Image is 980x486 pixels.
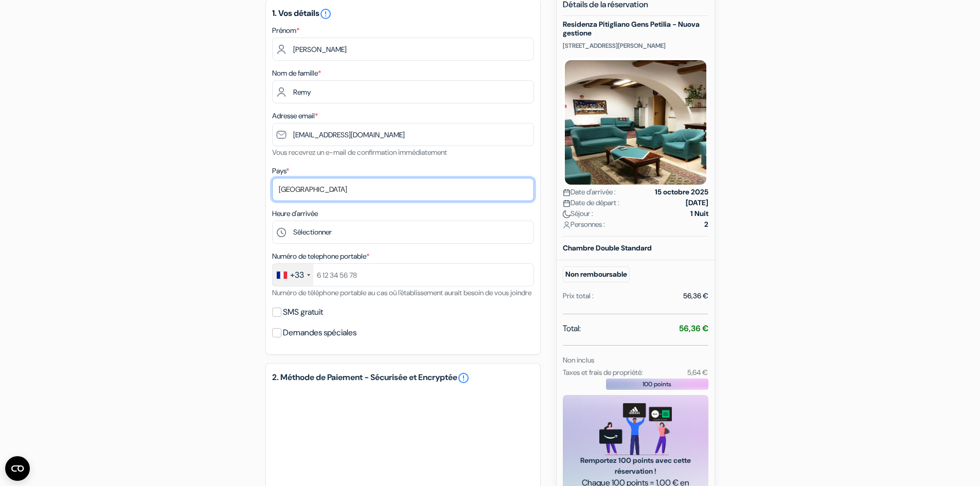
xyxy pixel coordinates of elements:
p: [STREET_ADDRESS][PERSON_NAME] [563,42,708,50]
strong: 1 Nuit [690,208,708,219]
small: Taxes et frais de propriété: [563,368,643,377]
span: Date d'arrivée : [563,187,616,197]
input: Entrer le nom de famille [272,80,534,103]
span: Total: [563,322,581,335]
strong: 2 [704,219,708,230]
a: error_outline [457,372,470,384]
input: 6 12 34 56 78 [272,263,534,286]
div: +33 [290,269,304,281]
h5: Residenza Pitigliano Gens Petilia - Nuova gestione [563,20,708,38]
input: Entrer adresse e-mail [272,123,534,146]
strong: [DATE] [686,197,708,208]
label: Heure d'arrivée [272,208,318,219]
img: calendar.svg [563,189,571,196]
small: Numéro de téléphone portable au cas où l'établissement aurait besoin de vous joindre [272,288,531,297]
small: Non inclus [563,355,594,365]
label: Numéro de telephone portable [272,251,369,262]
img: moon.svg [563,210,571,218]
strong: 56,36 € [679,323,708,334]
small: 5,64 € [687,368,708,377]
label: Nom de famille [272,68,321,79]
h5: 1. Vos détails [272,8,534,20]
img: user_icon.svg [563,221,571,229]
span: Remportez 100 points avec cette réservation ! [575,455,696,477]
label: SMS gratuit [283,305,323,319]
span: 100 points [643,380,671,389]
img: gift_card_hero_new.png [599,403,672,455]
h5: 2. Méthode de Paiement - Sécurisée et Encryptée [272,372,534,384]
button: Ouvrir le widget CMP [5,456,30,481]
strong: 15 octobre 2025 [655,187,708,197]
i: error_outline [319,8,332,20]
div: France: +33 [273,264,313,286]
div: 56,36 € [683,291,708,301]
label: Demandes spéciales [283,326,357,340]
label: Pays [272,166,289,176]
small: Vous recevrez un e-mail de confirmation immédiatement [272,148,447,157]
b: Chambre Double Standard [563,243,652,253]
span: Date de départ : [563,197,619,208]
span: Personnes : [563,219,605,230]
img: calendar.svg [563,200,571,207]
label: Adresse email [272,111,318,121]
small: Non remboursable [563,266,630,282]
label: Prénom [272,25,299,36]
input: Entrez votre prénom [272,38,534,61]
a: error_outline [319,8,332,19]
div: Prix total : [563,291,594,301]
span: Séjour : [563,208,593,219]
